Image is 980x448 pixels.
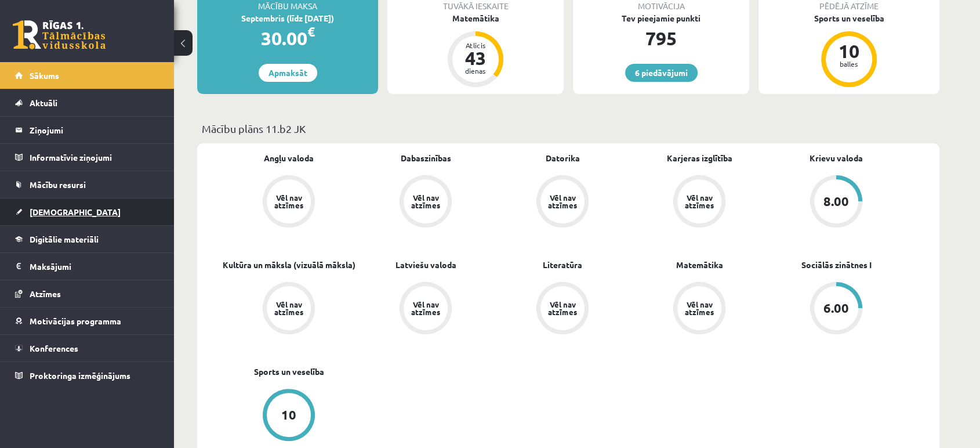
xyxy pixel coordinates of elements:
[264,152,314,164] a: Angļu valoda
[30,117,159,143] legend: Ziņojumi
[458,49,493,67] div: 43
[15,253,159,280] a: Maksājumi
[409,301,442,316] div: Vēl nav atzīmes
[220,389,357,443] a: 10
[15,62,159,89] a: Sākums
[15,89,159,116] a: Aktuāli
[387,12,564,89] a: Matemātika Atlicis 43 dienas
[15,117,159,143] a: Ziņojumi
[30,207,121,217] span: [DEMOGRAPHIC_DATA]
[758,12,939,24] div: Sports un veselība
[810,152,863,164] a: Krievu valoda
[307,23,315,40] span: €
[202,121,935,136] p: Mācību plāns 11.b2 JK
[15,144,159,171] a: Informatīvie ziņojumi
[458,67,493,74] div: dienas
[832,42,866,60] div: 10
[458,42,493,49] div: Atlicis
[15,198,159,225] a: [DEMOGRAPHIC_DATA]
[30,316,121,326] span: Motivācijas programma
[667,152,732,164] a: Karjeras izglītība
[546,194,579,209] div: Vēl nav atzīmes
[387,12,564,24] div: Matemātika
[768,282,905,337] a: 6.00
[197,24,378,52] div: 30.00
[631,175,768,230] a: Vēl nav atzīmes
[30,70,59,81] span: Sākums
[683,194,716,209] div: Vēl nav atzīmes
[15,362,159,389] a: Proktoringa izmēģinājums
[254,366,324,378] a: Sports un veselība
[281,409,296,421] div: 10
[259,64,317,82] a: Apmaksāt
[546,301,579,316] div: Vēl nav atzīmes
[273,301,305,316] div: Vēl nav atzīmes
[823,302,849,315] div: 6.00
[15,308,159,334] a: Motivācijas programma
[30,179,86,190] span: Mācību resursi
[13,20,106,49] a: Rīgas 1. Tālmācības vidusskola
[573,12,749,24] div: Tev pieejamie punkti
[223,259,355,271] a: Kultūra un māksla (vizuālā māksla)
[15,335,159,362] a: Konferences
[494,175,631,230] a: Vēl nav atzīmes
[30,144,159,171] legend: Informatīvie ziņojumi
[676,259,723,271] a: Matemātika
[395,259,456,271] a: Latviešu valoda
[30,234,99,244] span: Digitālie materiāli
[357,175,494,230] a: Vēl nav atzīmes
[30,370,130,381] span: Proktoringa izmēģinājums
[768,175,905,230] a: 8.00
[546,152,580,164] a: Datorika
[631,282,768,337] a: Vēl nav atzīmes
[30,343,78,353] span: Konferences
[220,175,357,230] a: Vēl nav atzīmes
[494,282,631,337] a: Vēl nav atzīmes
[273,194,305,209] div: Vēl nav atzīmes
[15,280,159,307] a: Atzīmes
[197,12,378,24] div: Septembris (līdz [DATE])
[758,12,939,89] a: Sports un veselība 10 balles
[30,97,57,108] span: Aktuāli
[832,60,866,67] div: balles
[409,194,442,209] div: Vēl nav atzīmes
[573,24,749,52] div: 795
[357,282,494,337] a: Vēl nav atzīmes
[801,259,872,271] a: Sociālās zinātnes I
[30,288,61,299] span: Atzīmes
[15,171,159,198] a: Mācību resursi
[625,64,698,82] a: 6 piedāvājumi
[30,253,159,280] legend: Maksājumi
[15,226,159,252] a: Digitālie materiāli
[823,195,849,208] div: 8.00
[401,152,451,164] a: Dabaszinības
[220,282,357,337] a: Vēl nav atzīmes
[683,301,716,316] div: Vēl nav atzīmes
[543,259,582,271] a: Literatūra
